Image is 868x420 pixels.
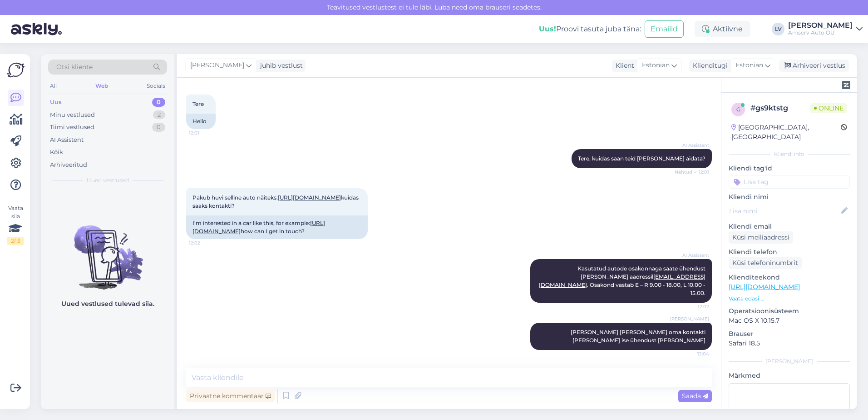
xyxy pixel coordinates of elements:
span: Otsi kliente [56,62,93,72]
img: No chats [41,209,174,291]
p: Kliendi telefon [729,247,850,257]
div: juhib vestlust [256,61,303,70]
span: Tere [192,100,204,107]
p: Operatsioonisüsteem [729,306,850,316]
span: [PERSON_NAME] [670,315,709,322]
p: Safari 18.5 [729,339,850,348]
span: Estonian [735,60,763,70]
div: I'm interested in a car like this, for example: how can I get in touch? [186,215,368,239]
div: Vaata siia [7,204,24,245]
span: [PERSON_NAME] [PERSON_NAME] oma kontakti [PERSON_NAME] ise ühendust [PERSON_NAME] [571,329,707,344]
div: Kliendi info [729,150,850,158]
span: AI Assistent [675,142,709,149]
div: Klient [612,61,634,70]
a: [URL][DOMAIN_NAME] [729,283,800,291]
p: Uued vestlused tulevad siia. [61,299,154,309]
span: Kasutatud autode osakonnaga saate ühendust [PERSON_NAME] aadressil . Osakond vastab E – R 9.00 - ... [539,265,707,296]
p: Kliendi nimi [729,192,850,202]
input: Lisa tag [729,175,850,189]
span: 12:02 [189,240,223,246]
div: LV [772,23,784,35]
div: All [48,80,59,92]
div: Amserv Auto OÜ [788,29,853,36]
span: [PERSON_NAME] [190,60,244,70]
img: Askly Logo [7,61,25,79]
div: Uus [50,98,62,107]
div: Klienditugi [689,61,728,70]
button: Emailid [645,20,684,38]
div: Tiimi vestlused [50,123,94,132]
span: Tere, kuidas saan teid [PERSON_NAME] aidata? [578,155,705,162]
div: Proovi tasuta juba täna: [539,24,641,35]
img: zendesk [842,81,850,89]
div: AI Assistent [50,135,84,145]
span: AI Assistent [675,252,709,259]
p: Kliendi email [729,222,850,231]
div: Hello [186,114,216,129]
p: Märkmed [729,371,850,380]
a: [URL][DOMAIN_NAME] [278,194,341,201]
p: Mac OS X 10.15.7 [729,316,850,325]
div: # gs9ktstg [750,103,810,114]
div: [PERSON_NAME] [788,22,853,29]
span: 12:01 [189,130,223,136]
p: Vaata edasi ... [729,295,850,303]
div: [PERSON_NAME] [729,357,850,365]
div: Kõik [50,148,63,157]
div: Küsi meiliaadressi [729,231,793,244]
span: 12:02 [675,303,709,310]
div: Minu vestlused [50,110,95,120]
div: [GEOGRAPHIC_DATA], [GEOGRAPHIC_DATA] [731,123,841,142]
span: Nähtud ✓ 12:01 [675,169,709,175]
div: Arhiveeri vestlus [779,60,849,72]
span: Uued vestlused [87,176,129,185]
span: Pakub huvi selline auto näiteks: kuidas saaks kontakti? [192,194,360,209]
div: Küsi telefoninumbrit [729,257,802,269]
p: Brauser [729,329,850,339]
div: 0 [152,123,165,132]
div: 2 / 3 [7,237,24,245]
span: Estonian [642,60,670,70]
p: Klienditeekond [729,273,850,282]
span: Online [810,103,847,113]
span: g [736,106,740,113]
div: Privaatne kommentaar [186,390,275,402]
a: [PERSON_NAME]Amserv Auto OÜ [788,22,863,36]
b: Uus! [539,25,556,33]
div: Web [94,80,110,92]
span: 12:04 [675,350,709,357]
div: Arhiveeritud [50,160,87,170]
input: Lisa nimi [729,206,839,216]
div: 2 [153,110,165,120]
span: Saada [682,392,708,400]
p: Kliendi tag'id [729,164,850,173]
div: Aktiivne [695,21,750,37]
div: 0 [152,98,165,107]
div: Socials [145,80,167,92]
